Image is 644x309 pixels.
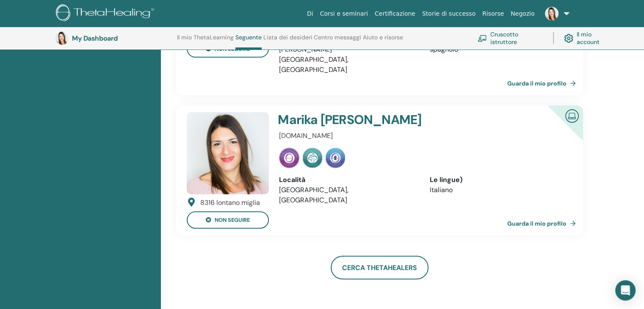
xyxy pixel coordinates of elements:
[177,34,234,47] a: Il mio ThetaLearning
[278,112,518,127] h4: Marika [PERSON_NAME]
[304,6,317,22] a: Di
[534,105,583,154] div: Istruttore online certificato
[564,32,573,45] img: cog.svg
[507,75,579,92] a: Guarda il mio profilo
[331,256,428,279] a: Cerca ThetaHealers
[478,29,543,47] a: Cruscotto istruttore
[279,55,417,75] li: [GEOGRAPHIC_DATA], [GEOGRAPHIC_DATA]
[430,185,567,195] li: Italiano
[317,6,371,22] a: Corsi e seminari
[507,215,579,232] a: Guarda il mio profilo
[562,106,582,125] img: Istruttore online certificato
[371,6,419,22] a: Certificazione
[430,175,567,185] div: Le lingue)
[279,185,417,205] li: [GEOGRAPHIC_DATA], [GEOGRAPHIC_DATA]
[187,211,269,229] button: non seguire
[615,280,636,301] div: Open Intercom Messenger
[479,6,507,22] a: Risorse
[263,34,312,47] a: Lista dei desideri
[545,7,558,20] img: default.jpg
[478,35,487,42] img: chalkboard-teacher.svg
[187,112,269,194] img: default.jpg
[279,131,567,141] p: [DOMAIN_NAME]
[430,44,567,55] li: spagnolo
[507,6,538,22] a: Negozio
[419,6,479,22] a: Storie di successo
[363,34,403,47] a: Aiuto e risorse
[56,4,157,23] img: logo.png
[72,34,157,42] h3: My Dashboard
[279,175,417,185] div: Località
[314,34,361,47] a: Centro messaggi
[55,31,69,45] img: default.jpg
[235,34,262,50] a: Seguente
[564,29,613,47] a: Il mio account
[200,198,260,208] div: 8316 lontano miglia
